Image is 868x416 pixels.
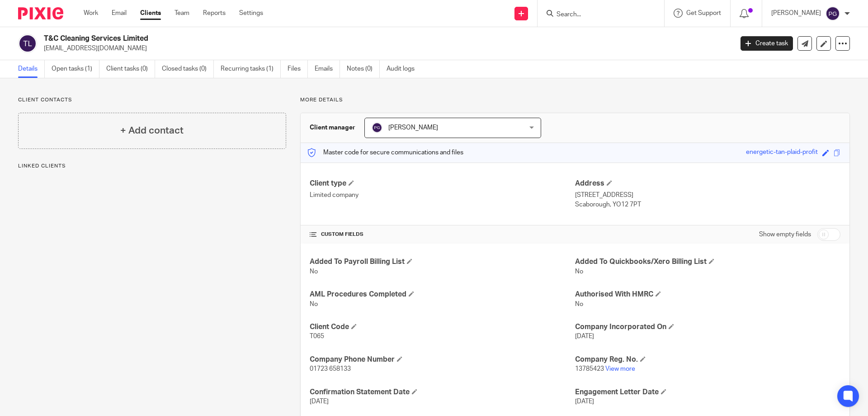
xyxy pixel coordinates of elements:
a: Open tasks (1) [52,60,99,78]
p: [PERSON_NAME] [771,9,821,18]
span: 13785423 [575,366,604,372]
img: svg%3E [18,34,37,53]
a: Clients [140,9,161,18]
a: Details [18,60,45,78]
h4: + Add contact [120,124,184,138]
a: Closed tasks (0) [162,60,214,78]
a: Files [288,60,308,78]
label: Show empty fields [759,230,811,239]
p: Client contacts [18,96,286,104]
h4: Client Code [310,322,575,332]
h4: Company Incorporated On [575,322,840,332]
a: Work [84,9,98,18]
span: No [310,301,318,307]
h4: Address [575,179,840,188]
span: [DATE] [310,398,329,405]
span: 01723 658133 [310,366,351,372]
h3: Client manager [310,123,355,132]
p: Master code for secure communications and files [307,148,463,157]
h4: Added To Quickbooks/Xero Billing List [575,257,840,267]
a: Email [112,9,127,18]
a: Audit logs [387,60,421,78]
p: [EMAIL_ADDRESS][DOMAIN_NAME] [44,44,727,53]
span: No [575,268,583,275]
a: Settings [239,9,263,18]
a: Client tasks (0) [106,60,155,78]
h4: Authorised With HMRC [575,290,840,299]
p: Scaborough, YO12 7PT [575,200,840,209]
img: svg%3E [826,6,840,21]
p: Limited company [310,191,575,200]
span: T065 [310,333,324,339]
span: [DATE] [575,333,594,339]
h4: Company Reg. No. [575,355,840,364]
h4: Company Phone Number [310,355,575,364]
a: Team [175,9,189,18]
a: View more [605,366,635,372]
h4: AML Procedures Completed [310,290,575,299]
a: Reports [203,9,226,18]
span: Get Support [686,10,721,16]
p: More details [300,96,850,104]
h4: Engagement Letter Date [575,387,840,397]
h4: Client type [310,179,575,188]
a: Notes (0) [347,60,380,78]
p: Linked clients [18,163,286,170]
p: [STREET_ADDRESS] [575,191,840,200]
a: Emails [315,60,340,78]
span: [DATE] [575,398,594,405]
img: Pixie [18,7,63,19]
h4: CUSTOM FIELDS [310,231,575,238]
h4: Added To Payroll Billing List [310,257,575,267]
h4: Confirmation Statement Date [310,387,575,397]
span: No [310,268,318,275]
span: [PERSON_NAME] [388,124,438,131]
div: energetic-tan-plaid-profit [746,148,818,158]
h2: T&C Cleaning Services Limited [44,34,590,43]
span: No [575,301,583,307]
a: Recurring tasks (1) [221,60,281,78]
a: Create task [741,36,793,51]
input: Search [556,11,637,19]
img: svg%3E [372,122,382,133]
